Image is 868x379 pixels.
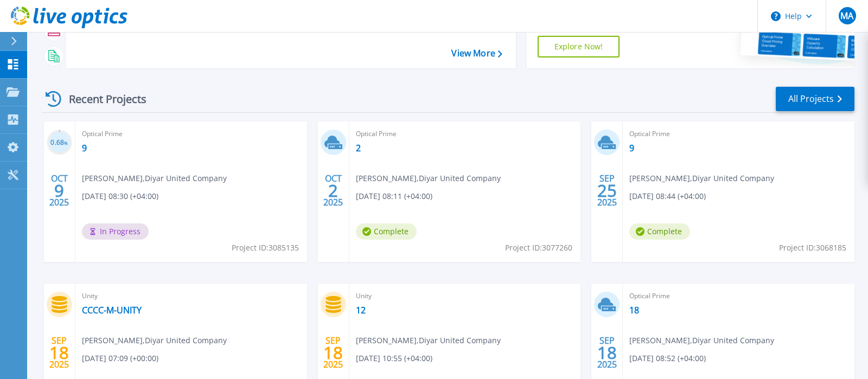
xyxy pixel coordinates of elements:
[47,137,72,149] h3: 0.68
[323,171,343,210] div: OCT 2025
[49,348,69,357] span: 18
[232,242,299,254] span: Project ID: 3085135
[629,190,706,202] span: [DATE] 08:44 (+04:00)
[629,352,706,364] span: [DATE] 08:52 (+04:00)
[597,186,617,195] span: 25
[597,171,617,210] div: SEP 2025
[49,333,69,372] div: SEP 2025
[840,11,853,20] span: MA
[54,186,64,195] span: 9
[779,242,846,254] span: Project ID: 3068185
[356,352,432,364] span: [DATE] 10:55 (+04:00)
[629,143,634,153] a: 9
[629,223,690,240] span: Complete
[82,223,149,240] span: In Progress
[82,172,227,184] span: [PERSON_NAME] , Diyar United Company
[82,305,142,316] a: CCCC-M-UNITY
[82,190,158,202] span: [DATE] 08:30 (+04:00)
[356,128,575,140] span: Optical Prime
[356,290,575,302] span: Unity
[328,186,338,195] span: 2
[538,36,620,57] a: Explore Now!
[451,48,502,59] a: View More
[42,86,161,112] div: Recent Projects
[82,352,158,364] span: [DATE] 07:09 (+00:00)
[82,128,301,140] span: Optical Prime
[629,172,774,184] span: [PERSON_NAME] , Diyar United Company
[356,172,501,184] span: [PERSON_NAME] , Diyar United Company
[629,335,774,346] span: [PERSON_NAME] , Diyar United Company
[323,333,343,372] div: SEP 2025
[82,290,301,302] span: Unity
[629,128,848,140] span: Optical Prime
[356,223,417,240] span: Complete
[64,140,68,146] span: %
[49,171,69,210] div: OCT 2025
[323,348,343,357] span: 18
[82,335,227,346] span: [PERSON_NAME] , Diyar United Company
[597,333,617,372] div: SEP 2025
[356,143,361,153] a: 2
[776,87,854,111] a: All Projects
[356,305,366,316] a: 12
[629,305,639,316] a: 18
[629,290,848,302] span: Optical Prime
[82,143,87,153] a: 9
[356,190,432,202] span: [DATE] 08:11 (+04:00)
[356,335,501,346] span: [PERSON_NAME] , Diyar United Company
[597,348,617,357] span: 18
[505,242,572,254] span: Project ID: 3077260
